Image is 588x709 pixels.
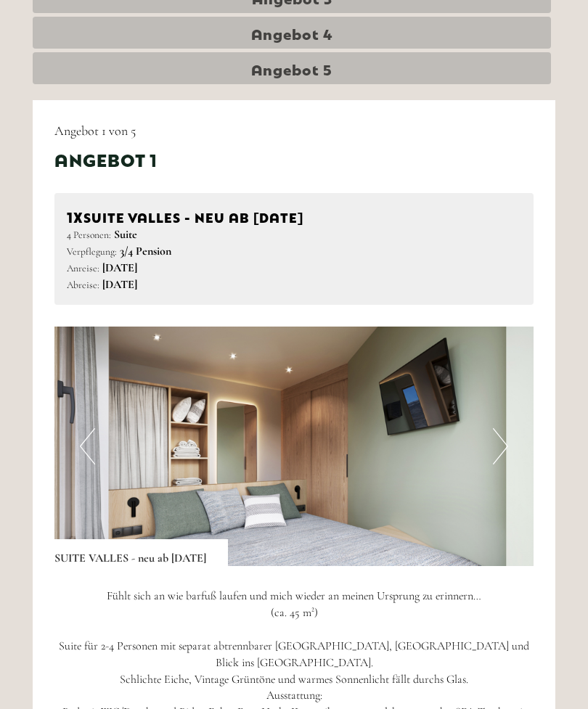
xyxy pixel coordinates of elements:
div: [GEOGRAPHIC_DATA] [22,42,206,54]
small: 18:07 [22,70,206,81]
b: [DATE] [102,261,137,275]
button: Previous [80,428,95,464]
b: Suite [114,227,137,242]
span: Angebot 1 von 5 [54,123,136,139]
div: Guten Tag, wie können wir Ihnen helfen? [11,39,213,83]
small: 4 Personen: [67,229,111,241]
b: 1x [67,205,83,226]
button: Next [493,428,508,464]
b: 3/4 Pension [120,244,171,258]
small: Verpflegung: [67,245,117,258]
img: image [54,327,534,566]
div: SUITE VALLES - neu ab [DATE] [54,539,228,567]
div: SUITE VALLES - neu ab [DATE] [67,205,521,226]
button: Senden [377,376,479,408]
div: Angebot 1 [54,147,158,171]
div: [DATE] [213,11,266,36]
b: [DATE] [102,277,137,292]
span: Angebot 5 [251,58,332,78]
span: Angebot 4 [251,22,333,43]
small: Anreise: [67,262,99,274]
small: Abreise: [67,279,99,291]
